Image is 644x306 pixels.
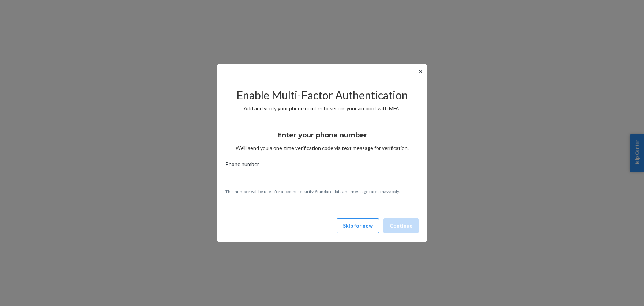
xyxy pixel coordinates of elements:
[225,125,419,152] div: We’ll send you a one-time verification code via text message for verification.
[225,105,419,112] p: Add and verify your phone number to secure your account with MFA.
[337,218,379,233] button: Skip for now
[225,188,419,195] p: This number will be used for account security. Standard data and message rates may apply.
[225,89,419,101] h2: Enable Multi-Factor Authentication
[383,218,419,233] button: Continue
[417,67,424,76] button: ✕
[225,161,259,171] span: Phone number
[277,130,367,140] h3: Enter your phone number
